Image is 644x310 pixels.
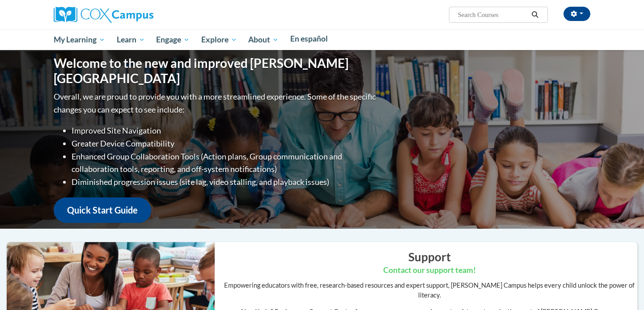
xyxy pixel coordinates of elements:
[54,56,378,86] h1: Welcome to the new and improved [PERSON_NAME][GEOGRAPHIC_DATA]
[54,197,151,223] a: Quick Start Guide
[72,176,378,189] li: Diminished progression issues (site lag, video stalling, and playback issues)
[284,29,334,48] a: En español
[248,34,279,45] span: About
[221,281,637,300] p: Empowering educators with free, research-based resources and expert support, [PERSON_NAME] Campus...
[72,124,378,137] li: Improved Site Navigation
[243,29,285,50] a: About
[531,12,539,18] i: 
[111,29,151,50] a: Learn
[117,34,145,45] span: Learn
[48,29,111,50] a: My Learning
[54,7,153,23] img: Cox Campus
[72,150,378,176] li: Enhanced Group Collaboration Tools (Action plans, Group communication and collaboration tools, re...
[195,29,243,50] a: Explore
[54,10,153,18] a: Cox Campus
[563,7,590,21] button: Account Settings
[40,29,604,50] div: Main menu
[201,34,237,45] span: Explore
[529,9,542,20] button: Search
[54,34,105,45] span: My Learning
[221,249,637,265] h2: Support
[221,265,637,276] h3: Contact our support team!
[150,29,195,50] a: Engage
[457,9,529,20] input: Search Courses
[156,34,190,45] span: Engage
[54,90,378,116] p: Overall, we are proud to provide you with a more streamlined experience. Some of the specific cha...
[290,34,328,43] span: En español
[72,137,378,150] li: Greater Device Compatibility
